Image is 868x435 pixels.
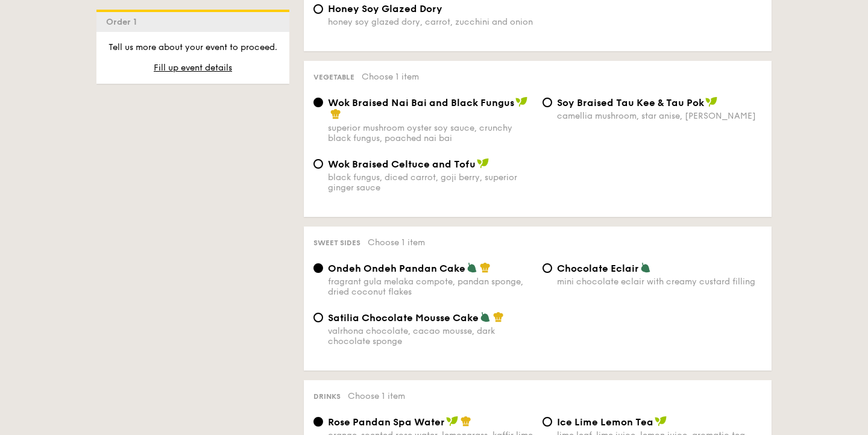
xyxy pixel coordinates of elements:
img: icon-vegetarian.fe4039eb.svg [480,311,491,322]
img: icon-vegan.f8ff3823.svg [446,416,458,427]
span: Wok Braised Nai Bai and Black Fungus [328,97,514,108]
input: Satilia Chocolate Mousse Cakevalrhona chocolate, cacao mousse, dark chocolate sponge [313,313,323,322]
img: icon-vegetarian.fe4039eb.svg [467,262,477,273]
span: Honey Soy Glazed Dory [328,3,442,14]
img: icon-vegan.f8ff3823.svg [515,96,527,107]
img: icon-vegan.f8ff3823.svg [477,158,489,169]
span: Order 1 [106,17,142,27]
span: Ondeh Ondeh Pandan Cake [328,263,465,274]
span: Rose Pandan Spa Water [328,416,445,428]
span: Choose 1 item [368,237,425,248]
input: Wok Braised Nai Bai and Black Fungussuperior mushroom oyster soy sauce, crunchy black fungus, poa... [313,98,323,107]
div: black fungus, diced carrot, goji berry, superior ginger sauce [328,172,533,193]
img: icon-vegan.f8ff3823.svg [655,416,667,427]
span: Wok Braised Celtuce and Tofu [328,158,476,170]
input: Chocolate Eclairmini chocolate eclair with creamy custard filling [542,263,552,273]
input: Wok Braised Celtuce and Tofublack fungus, diced carrot, goji berry, superior ginger sauce [313,159,323,169]
span: Sweet sides [313,239,360,247]
span: Choose 1 item [362,72,419,82]
span: Fill up event details [154,63,232,73]
input: Ice Lime Lemon Tealime leaf, lime juice, lemon juice, aromatic tea base [542,417,552,427]
img: icon-chef-hat.a58ddaea.svg [493,311,504,322]
img: icon-chef-hat.a58ddaea.svg [461,416,471,427]
img: icon-chef-hat.a58ddaea.svg [480,262,491,273]
input: Ondeh Ondeh Pandan Cakefragrant gula melaka compote, pandan sponge, dried coconut flakes [313,263,323,273]
span: Drinks [313,392,341,401]
div: mini chocolate eclair with creamy custard filling [557,277,762,287]
img: icon-vegetarian.fe4039eb.svg [640,262,651,273]
input: Rose Pandan Spa Waterorange-scented rose water, lemongrass, kaffir lime leaf [313,417,323,427]
span: Choose 1 item [348,391,405,401]
div: honey soy glazed dory, carrot, zucchini and onion [328,17,533,27]
div: superior mushroom oyster soy sauce, crunchy black fungus, poached nai bai [328,123,533,143]
span: Vegetable [313,73,354,81]
input: ⁠Soy Braised Tau Kee & Tau Pokcamellia mushroom, star anise, [PERSON_NAME] [542,98,552,107]
div: valrhona chocolate, cacao mousse, dark chocolate sponge [328,326,533,346]
div: fragrant gula melaka compote, pandan sponge, dried coconut flakes [328,277,533,297]
p: Tell us more about your event to proceed. [106,42,280,54]
img: icon-chef-hat.a58ddaea.svg [330,108,341,119]
span: Chocolate Eclair [557,263,639,274]
div: camellia mushroom, star anise, [PERSON_NAME] [557,111,762,121]
span: Satilia Chocolate Mousse Cake [328,312,479,324]
img: icon-vegan.f8ff3823.svg [705,96,717,107]
span: Ice Lime Lemon Tea [557,416,653,428]
input: Honey Soy Glazed Doryhoney soy glazed dory, carrot, zucchini and onion [313,4,323,14]
span: ⁠Soy Braised Tau Kee & Tau Pok [557,97,704,108]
